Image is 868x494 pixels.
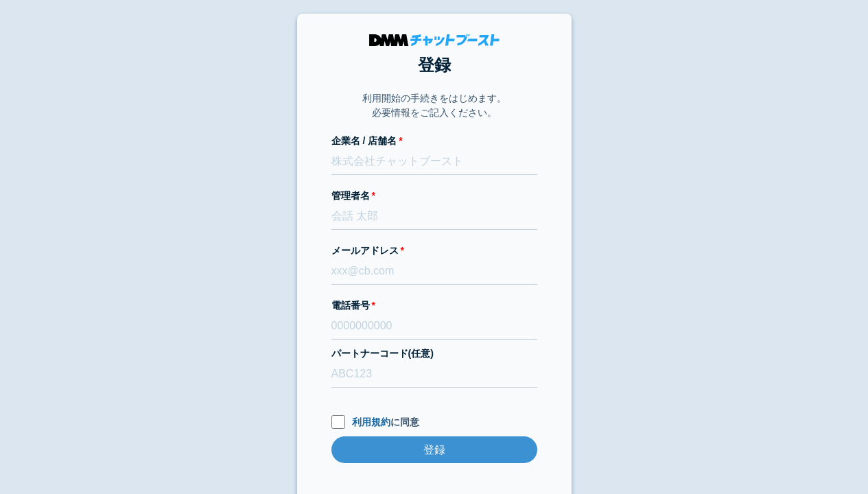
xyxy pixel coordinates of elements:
[331,361,537,388] input: ABC123
[331,148,537,175] input: 株式会社チャットブースト
[362,91,506,120] p: 利用開始の手続きをはじめます。 必要情報をご記入ください。
[331,298,537,313] label: 電話番号
[331,436,537,463] input: 登録
[331,134,537,148] label: 企業名 / 店舗名
[331,415,537,430] label: に同意
[331,244,537,258] label: メールアドレス
[331,189,537,203] label: 管理者名
[331,203,537,230] input: 会話 太郎
[331,313,537,340] input: 0000000000
[331,346,537,361] label: パートナーコード(任意)
[352,416,390,427] a: 利用規約
[369,34,500,46] img: DMMチャットブースト
[331,415,345,429] input: 利用規約に同意
[331,53,537,78] h1: 登録
[331,258,537,285] input: xxx@cb.com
